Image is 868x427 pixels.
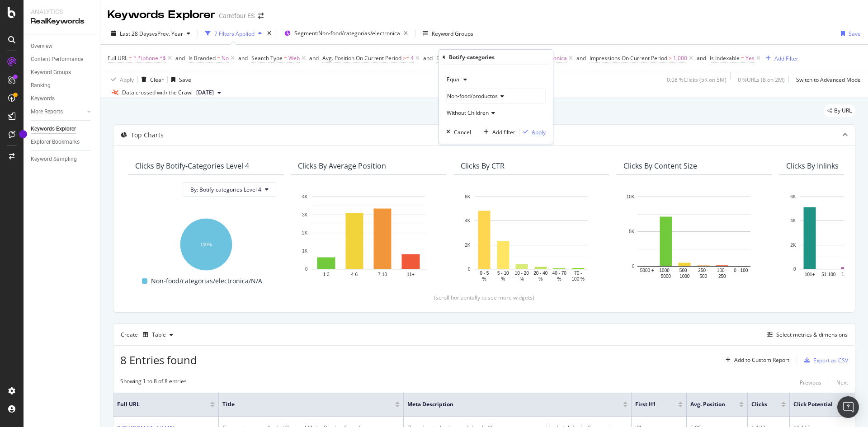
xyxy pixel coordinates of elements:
div: (scroll horizontally to see more widgets) [124,294,844,301]
button: Save [168,72,191,87]
span: Avg. Position On Current Period [322,54,401,62]
text: 4K [302,194,308,199]
text: 2K [790,243,796,248]
span: First H1 [635,400,665,408]
text: 3K [302,212,308,217]
div: Data crossed with the Crawl [122,89,193,97]
button: By: Botify-categories Level 4 [183,182,276,197]
div: Explorer Bookmarks [31,137,80,147]
div: Create [121,328,177,342]
div: Keywords Explorer [31,124,76,134]
span: Non-food/productos [447,92,498,100]
a: Content Performance [31,55,94,64]
div: Clicks By Average Position [298,161,386,170]
span: By URL [834,108,852,113]
span: 8 Entries found [120,352,197,367]
div: Tooltip anchor [19,130,27,138]
span: 4 [410,52,414,65]
div: times [265,29,273,38]
text: 5K [629,229,635,234]
div: Clear [150,76,164,84]
a: Keyword Sampling [31,155,94,164]
div: A chart. [135,214,276,272]
div: Analytics [31,7,93,16]
text: 1000 - [660,268,672,273]
button: Save [837,26,861,41]
span: = [217,54,220,62]
div: Add to Custom Report [734,357,789,363]
text: 1K [302,249,308,253]
svg: A chart. [298,192,439,283]
span: No [222,52,229,65]
div: and [423,54,433,62]
div: Table [152,332,166,338]
a: Ranking [31,81,94,90]
div: Apply [120,76,134,84]
div: Clicks By Inlinks [786,161,839,170]
text: 5 - 10 [497,271,509,276]
div: and [576,54,586,62]
span: = [741,54,744,62]
div: Add filter [492,128,515,136]
text: 101+ [805,272,815,277]
button: Apply [519,127,546,136]
a: Explorer Bookmarks [31,137,94,147]
span: Yes [745,52,755,65]
span: Title [222,400,382,408]
text: 5000 [661,274,671,279]
text: 16-50 [841,272,853,277]
text: 6K [790,194,796,199]
span: Avg. Position [690,400,726,408]
svg: A chart. [623,192,764,280]
div: and [309,54,319,62]
div: Select metrics & dimensions [776,331,848,338]
text: 6K [465,194,471,199]
button: Add Filter [762,53,798,64]
button: and [576,54,586,62]
span: Is Branded [189,54,216,62]
text: 0 [305,267,308,272]
button: Switch to Advanced Mode [793,72,861,87]
div: A chart. [461,192,602,283]
button: Export as CSV [801,353,848,367]
div: Export as CSV [813,357,848,364]
span: Click Potential [793,400,833,408]
button: Keyword Groups [419,26,477,41]
div: Content Performance [31,55,83,64]
span: >= [403,54,409,62]
text: 500 [699,274,707,279]
text: 4K [790,219,796,224]
button: Cancel [443,127,471,136]
a: Keyword Groups [31,68,94,77]
text: % [557,277,561,282]
text: 250 [718,274,726,279]
span: By: Botify-categories Level 4 [190,186,261,193]
div: Cancel [454,128,471,136]
span: Impressions On Current Period [590,54,667,62]
button: and [238,54,248,62]
text: % [501,277,505,282]
text: 2K [302,230,308,235]
text: 5000 + [640,268,654,273]
div: and [238,54,248,62]
div: Botify-categories [449,53,495,61]
text: 40 - 70 [552,271,567,276]
button: Table [139,328,177,342]
text: 20 - 40 [533,271,548,276]
span: Without Children [447,109,489,117]
div: Open Intercom Messenger [837,396,859,418]
span: Is Indexable [710,54,740,62]
text: 4-6 [351,272,358,277]
button: and [697,54,706,62]
a: Overview [31,42,94,51]
a: More Reports [31,107,85,117]
div: Save [179,76,191,84]
span: Full URL [108,54,127,62]
text: % [482,277,486,282]
text: 51-100 [821,272,836,277]
button: Clear [138,72,164,87]
span: Non-food/categorias/electronica/N/A [151,276,262,286]
button: 7 Filters Applied [202,26,265,41]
